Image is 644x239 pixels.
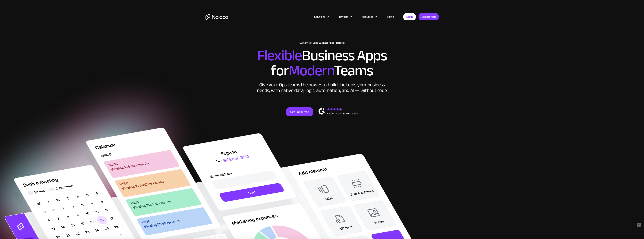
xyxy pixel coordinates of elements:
[309,14,333,19] div: Solutions
[356,14,381,19] div: Resources
[381,14,399,19] a: Pricing
[257,42,302,70] span: Flexible
[286,107,313,116] a: Sign up for free
[206,48,439,78] h2: Business Apps for Teams
[206,41,439,44] h1: Custom No-Code Business Apps Platform
[206,14,228,20] a: home
[419,13,439,20] a: Get started
[314,14,325,19] div: Solutions
[403,13,416,20] a: Login
[289,57,334,85] span: Modern
[333,14,356,19] div: Platform
[338,14,348,19] div: Platform
[256,82,388,93] div: Give your Ops teams the power to build the tools your business needs, with native data, logic, au...
[361,14,373,19] div: Resources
